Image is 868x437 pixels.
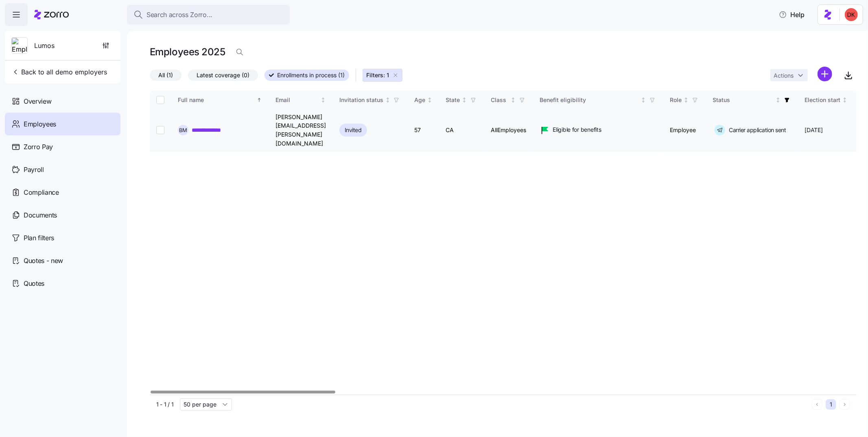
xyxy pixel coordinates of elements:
span: Plan filters [24,233,54,243]
svg: add icon [818,67,832,81]
button: Next page [840,399,850,410]
div: Not sorted [641,97,646,103]
span: B M [179,128,188,133]
span: Invited [345,125,362,135]
a: Quotes - new [5,249,120,272]
div: Not sorted [842,97,848,103]
img: Employer logo [12,38,27,54]
span: Search across Zorro... [146,10,212,20]
div: Not sorted [385,97,391,103]
div: Not sorted [510,97,516,103]
a: Zorro Pay [5,135,120,158]
th: AgeNot sorted [408,91,439,109]
a: Quotes [5,272,120,295]
div: Election start [805,96,841,104]
a: Documents [5,204,120,226]
th: ClassNot sorted [485,91,533,109]
div: Not sorted [775,97,781,103]
span: Latest coverage (0) [197,70,249,80]
a: Overview [5,90,120,113]
span: Eligible for benefits [553,126,601,134]
div: Role [670,96,682,104]
td: Employee [664,109,706,152]
span: Zorro Pay [24,142,53,152]
img: 53e82853980611afef66768ee98075c5 [845,8,858,21]
th: StatusNot sorted [706,91,798,109]
td: 57 [408,109,439,152]
span: Actions [774,73,794,78]
th: StateNot sorted [439,91,485,109]
button: Back to all demo employers [8,64,110,80]
div: Benefit eligibility [540,96,639,104]
span: Payroll [24,165,44,175]
a: Plan filters [5,226,120,249]
span: 1 - 1 / 1 [156,400,173,409]
span: Quotes - new [24,256,63,266]
th: RoleNot sorted [664,91,706,109]
span: [DATE] [805,126,823,134]
div: Not sorted [683,97,689,103]
div: Sorted ascending [256,97,262,103]
h1: Employees 2025 [150,46,225,58]
button: Previous page [812,399,822,410]
td: AllEmployees [485,109,533,152]
button: 1 [826,399,836,410]
span: Enrollments in process (1) [277,70,345,80]
div: Age [414,96,425,104]
div: Not sorted [461,97,467,103]
input: Select all records [156,96,164,104]
th: Election startNot sorted [798,91,855,109]
div: Not sorted [320,97,326,103]
div: Email [275,96,319,104]
div: Status [713,96,774,104]
th: Invitation statusNot sorted [333,91,408,109]
th: EmailNot sorted [269,91,333,109]
a: Compliance [5,181,120,204]
span: Overview [24,96,51,107]
div: Not sorted [427,97,433,103]
td: [PERSON_NAME][EMAIL_ADDRESS][PERSON_NAME][DOMAIN_NAME] [269,109,333,152]
button: Filters: 1 [363,69,402,82]
span: Quotes [24,278,44,289]
div: Class [491,96,509,104]
th: Benefit eligibilityNot sorted [533,91,664,109]
button: Help [772,7,811,23]
td: CA [439,109,485,152]
span: All (1) [158,70,173,80]
div: State [446,96,460,104]
span: Compliance [24,187,59,198]
a: Payroll [5,158,120,181]
div: Invitation status [339,96,383,104]
a: Employees [5,113,120,135]
th: Full nameSorted ascending [171,91,269,109]
button: Actions [770,69,808,81]
span: Documents [24,210,57,220]
span: Help [779,10,805,20]
span: Employees [24,119,56,129]
button: Search across Zorro... [127,5,290,24]
span: Filters: 1 [366,71,389,79]
input: Select record 1 [156,126,164,134]
div: Full name [178,96,255,104]
span: Carrier application sent [727,126,786,134]
span: Lumos [34,41,55,51]
span: Back to all demo employers [11,67,107,77]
